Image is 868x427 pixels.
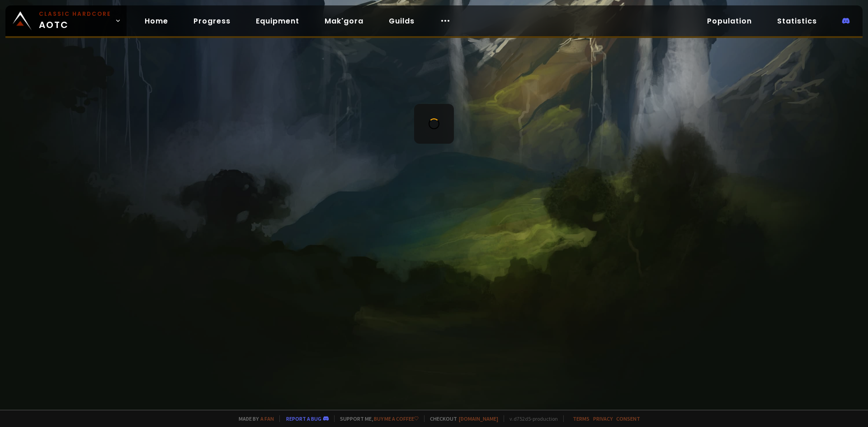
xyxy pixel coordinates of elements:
a: Mak'gora [317,12,371,30]
a: Privacy [593,415,613,422]
a: Buy me a coffee [374,415,419,422]
small: Classic Hardcore [39,10,111,18]
span: v. d752d5 - production [504,415,558,422]
a: Terms [573,415,590,422]
span: Made by [233,415,274,422]
a: Report a bug [286,415,321,422]
a: a fan [260,415,274,422]
a: Population [700,12,759,30]
a: Guilds [382,12,422,30]
a: [DOMAIN_NAME] [459,415,498,422]
a: Home [137,12,175,30]
a: Equipment [249,12,307,30]
a: Consent [616,415,640,422]
span: Support me, [334,415,419,422]
a: Classic HardcoreAOTC [5,5,127,36]
a: Statistics [770,12,824,30]
span: AOTC [39,10,111,32]
a: Progress [186,12,238,30]
span: Checkout [424,415,498,422]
